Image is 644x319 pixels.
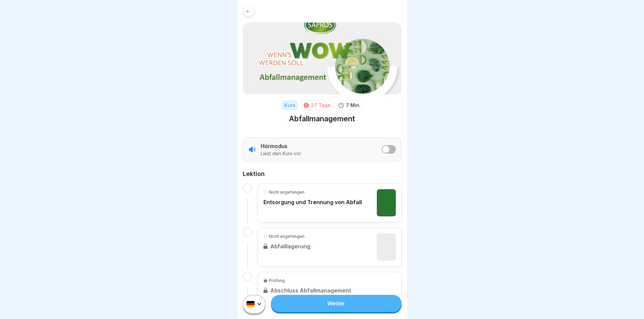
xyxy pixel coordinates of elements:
[382,145,396,154] button: listener mode
[346,102,361,109] p: 7 Min.
[243,170,402,178] h2: Lektion
[263,189,396,216] a: Nicht angefangenEntsorgung und Trennung von Abfall
[261,142,287,150] p: Hörmodus
[377,189,396,216] img: k99hcpwga1sjbv89h66lds49.png
[269,189,305,195] p: Nicht angefangen
[246,301,255,307] img: de.svg
[311,102,331,109] div: 27 Tage
[281,100,298,110] div: Kurs
[263,199,362,206] p: Entsorgung und Trennung von Abfall
[271,295,401,312] a: Weiter
[243,22,402,94] img: cq4jyt4aaqekzmgfzoj6qg9r.png
[261,150,301,157] p: Liest den Kurs vor
[289,114,355,124] h1: Abfallmanagement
